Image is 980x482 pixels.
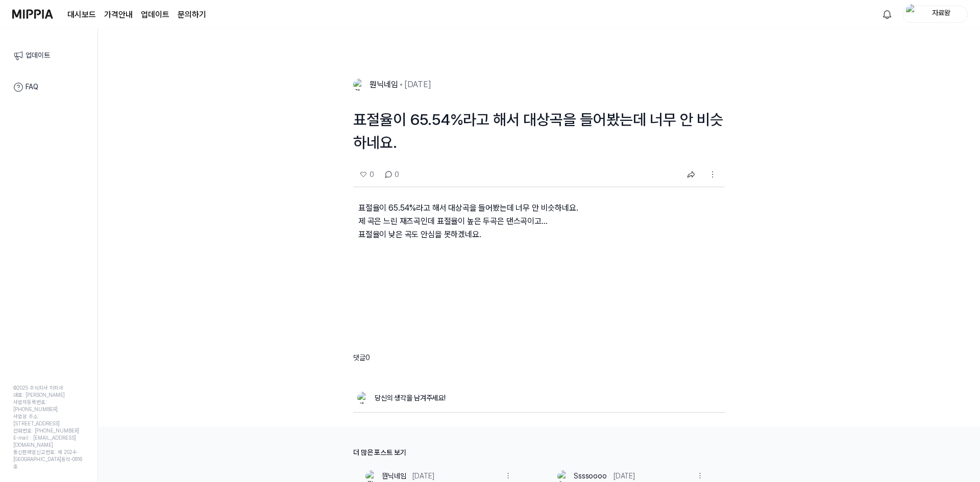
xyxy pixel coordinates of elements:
a: 업데이트 [141,9,169,21]
p: 표절율이 65.54%라고 해서 대상곡을 들어봤는데 너무 안 비슷하네요. 제 곡은 느린 재즈곡인데 표절율이 높은 두곡은 댄스곡이고... 표절율이 낮은 곡도 안심을 못하겠네요. [353,187,725,271]
div: 사업장 주소: [STREET_ADDRESS] [13,413,84,427]
div: 더 많은 포스트 보기 [353,447,725,458]
button: profile자료왕 [902,6,968,23]
a: 대시보드 [67,9,96,21]
img: dot [400,84,402,86]
img: dislike [359,170,367,179]
div: 댓글 0 [353,353,725,363]
button: 0 [359,168,374,181]
a: FAQ [7,77,90,98]
a: 업데이트 [7,45,90,66]
img: share [686,169,696,180]
div: 뭔닉네임 [365,79,400,91]
a: 가격안내 [104,9,133,21]
div: © 2025 주식회사 미피아 [13,384,84,391]
div: 전화번호: [PHONE_NUMBER] [13,427,84,434]
a: 문의하기 [178,9,206,21]
img: 자료왕 [357,392,370,404]
div: 통신판매업신고번호: 제 2024-[GEOGRAPHIC_DATA]동작-0916 호 [13,448,84,470]
img: 알림 [881,8,893,20]
button: 당신의 생각을 남겨주세요! [375,388,721,408]
img: 더보기 [503,470,513,481]
div: 자료왕 [921,8,961,19]
div: 표절율이 65.54%라고 해서 대상곡을 들어봤는데 너무 안 비슷하네요. [353,108,725,154]
div: 0 [384,168,399,181]
img: like [384,170,393,179]
div: E-mail : [EMAIL_ADDRESS][DOMAIN_NAME] [13,434,84,448]
div: 사업자등록번호: [PHONE_NUMBER] [13,398,84,413]
img: profile [906,4,918,24]
img: 더보기 [706,168,719,181]
div: 대표: [PERSON_NAME] [13,391,84,398]
img: 더보기 [695,470,705,481]
div: [DATE] [402,79,431,91]
img: 뭔닉네임 [353,79,365,91]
